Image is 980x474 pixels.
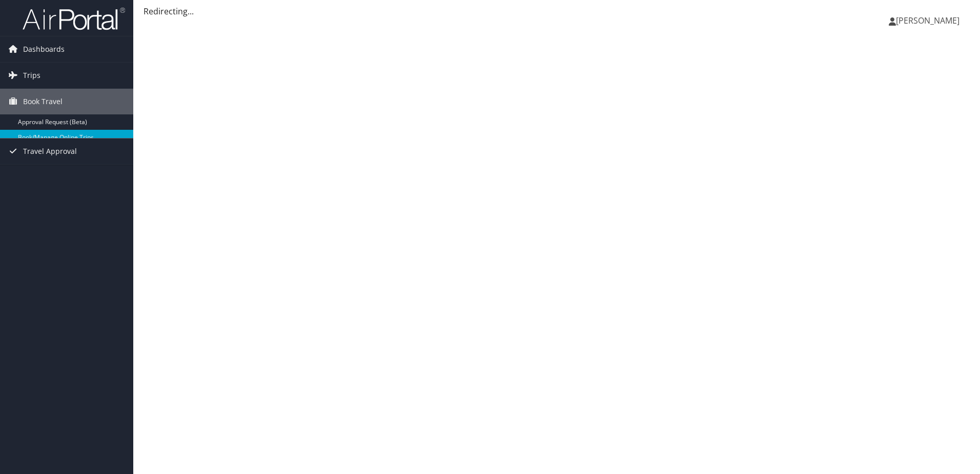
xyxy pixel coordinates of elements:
[23,36,65,62] span: Dashboards
[23,7,125,31] img: airportal-logo.png
[144,5,970,17] div: Redirecting...
[23,139,77,164] span: Travel Approval
[889,5,970,36] a: [PERSON_NAME]
[896,15,959,26] span: [PERSON_NAME]
[23,89,63,114] span: Book Travel
[23,63,40,88] span: Trips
